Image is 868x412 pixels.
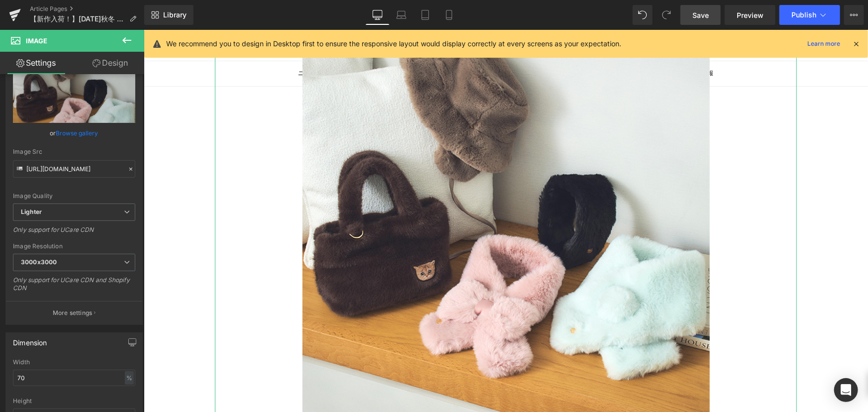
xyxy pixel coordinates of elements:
[166,38,621,49] p: We recommend you to design in Desktop first to ensure the responsive layout would display correct...
[413,5,437,25] a: Tablet
[13,276,135,299] div: Only support for UCare CDN and Shopify CDN
[21,208,42,215] b: Lighter
[53,309,93,317] p: More settings
[13,160,135,178] input: Link
[633,5,653,25] button: Undo
[26,37,47,45] span: Image
[389,5,413,25] a: Laptop
[6,301,142,324] button: More settings
[13,398,135,405] div: Height
[13,359,135,366] div: Width
[725,5,775,25] a: Preview
[657,5,676,25] button: Redo
[13,370,135,386] input: auto
[125,371,134,385] div: %
[779,5,840,25] button: Publish
[834,378,858,402] div: Open Intercom Messenger
[13,148,135,155] div: Image Src
[13,128,135,138] div: or
[30,5,144,13] a: Article Pages
[791,11,816,19] span: Publish
[21,258,57,266] b: 3000x3000
[13,243,135,250] div: Image Resolution
[56,124,98,142] a: Browse gallery
[803,38,844,50] a: Learn more
[366,5,389,25] a: Desktop
[13,193,135,200] div: Image Quality
[13,226,135,240] div: Only support for UCare CDN
[30,15,125,23] span: 【新作入荷！】[DATE]秋冬 マフラー・スカーフ・帽子が発売！
[163,10,187,19] span: Library
[437,5,461,25] a: Mobile
[692,10,709,20] span: Save
[144,5,193,25] a: New Library
[844,5,864,25] button: More
[74,52,146,74] a: Design
[13,333,47,347] div: Dimension
[737,10,764,20] span: Preview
